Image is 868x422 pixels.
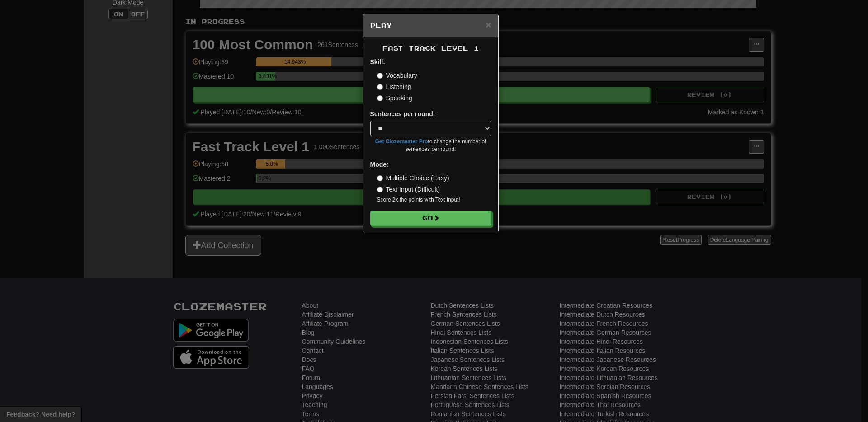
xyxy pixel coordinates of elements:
a: Get Clozemaster Pro [375,138,428,145]
input: Listening [377,84,383,90]
strong: Mode: [370,161,389,168]
small: Score 2x the points with Text Input ! [377,196,491,204]
label: Listening [377,82,411,91]
button: Go [370,211,491,226]
h5: Play [370,21,491,30]
span: × [486,19,491,30]
strong: Skill: [370,58,385,66]
input: Vocabulary [377,73,383,79]
label: Speaking [377,94,412,103]
span: Fast Track Level 1 [382,44,479,52]
label: Multiple Choice (Easy) [377,173,449,183]
input: Text Input (Difficult) [377,187,383,192]
small: to change the number of sentences per round! [370,138,491,153]
label: Text Input (Difficult) [377,185,440,194]
button: Close [486,20,491,29]
label: Sentences per round: [370,109,435,118]
label: Vocabulary [377,71,417,80]
input: Speaking [377,95,383,101]
input: Multiple Choice (Easy) [377,175,383,181]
